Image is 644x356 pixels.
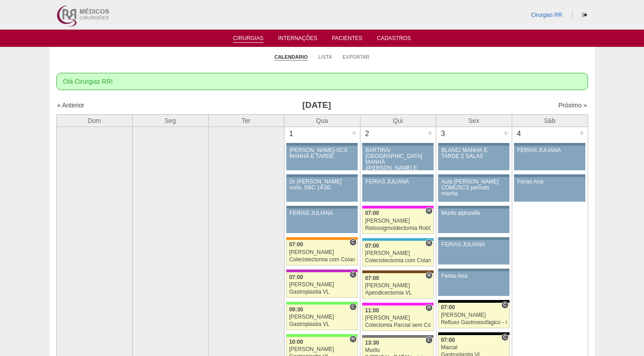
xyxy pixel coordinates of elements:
div: Key: Pro Matre [362,303,433,305]
div: Key: Neomater [362,238,433,241]
div: Key: Aviso [438,143,509,146]
div: Key: Brasil [286,334,357,337]
a: Cirurgias RR [531,12,562,18]
span: 07:00 [289,274,303,280]
div: Key: Aviso [362,174,433,177]
a: Calendário [275,54,308,61]
a: C 07:00 [PERSON_NAME] Refluxo Gastroesofágico - Cirurgia VL [438,303,509,328]
a: Aula [PERSON_NAME] COMUSCS período manha [438,177,509,202]
div: Key: Blanc [438,332,509,335]
a: FERIAS JULIANA [438,240,509,264]
div: BLANC/ MANHÃ E TARDE 2 SALAS [441,147,506,159]
div: Colecistectomia com Colangiografia VL [365,258,431,264]
th: Qui [360,114,436,127]
a: « Anterior [57,102,85,109]
a: FERIAS JULIANA [286,209,357,233]
div: Ferias Ana [441,273,506,279]
div: Colectomia Parcial sem Colostomia VL [365,322,431,328]
div: Dr [PERSON_NAME] cons. SBC 14:00 [290,179,354,191]
div: + [578,127,586,139]
div: + [426,127,434,139]
a: Internações [278,35,318,44]
div: Apendicectomia VL [365,290,431,296]
span: 13:30 [365,340,379,346]
span: Consultório [501,301,508,309]
div: Colecistectomia com Colangiografia VL [289,257,355,263]
h3: [DATE] [184,99,449,112]
div: [PERSON_NAME] [289,282,355,288]
div: [PERSON_NAME] [365,218,431,224]
span: 07:00 [365,243,379,249]
span: 07:00 [441,304,455,310]
div: Key: Pro Matre [362,206,433,209]
th: Qua [284,114,360,127]
a: H 07:00 [PERSON_NAME] Colecistectomia com Colangiografia VL [362,241,433,266]
div: Murilo alphaville [441,210,506,216]
a: Lista [319,54,332,60]
a: Exportar [343,54,370,60]
div: FERIAS JULIANA [290,210,354,216]
div: Retossigmoidectomia Robótica [365,225,431,231]
a: Pacientes [332,35,362,44]
th: Sex [436,114,512,127]
a: FERIAS JULIANA [362,177,433,202]
th: Ter [208,114,284,127]
div: BARTIRA/ [GEOGRAPHIC_DATA] MANHÃ ([PERSON_NAME] E ANA)/ SANTA JOANA -TARDE [365,147,430,183]
div: [PERSON_NAME]-SCS MANHÃ E TARDE [290,147,354,159]
a: H 07:00 [PERSON_NAME] Apendicectomia VL [362,273,433,299]
span: Consultório [501,334,508,341]
span: 07:00 [289,241,303,248]
th: Seg [132,114,208,127]
a: Próximo » [558,102,587,109]
a: FERIAS JULIANA [514,146,585,170]
span: Hospital [425,207,432,214]
div: Key: Aviso [514,174,585,177]
a: C 07:00 [PERSON_NAME] Gastroplastia VL [286,272,357,298]
span: Hospital [425,239,432,247]
div: Key: Santa Catarina [362,335,433,338]
span: 09:30 [289,306,303,313]
div: Key: Aviso [286,206,357,209]
div: [PERSON_NAME] [365,315,431,321]
div: Key: Brasil [286,302,357,305]
div: Key: Aviso [286,143,357,146]
div: Key: Aviso [514,143,585,146]
div: Key: Aviso [438,174,509,177]
div: Key: Aviso [438,206,509,209]
div: Gastroplastia VL [289,321,355,327]
div: Key: Maria Braido [286,270,357,272]
div: Key: Aviso [438,269,509,271]
a: BARTIRA/ [GEOGRAPHIC_DATA] MANHÃ ([PERSON_NAME] E ANA)/ SANTA JOANA -TARDE [362,146,433,170]
div: [PERSON_NAME] [441,312,507,318]
div: 2 [360,127,374,141]
div: + [502,127,510,139]
a: C 07:00 [PERSON_NAME] Colecistectomia com Colangiografia VL [286,240,357,265]
div: [PERSON_NAME] [365,250,431,256]
div: [PERSON_NAME] [289,314,355,320]
a: H 11:00 [PERSON_NAME] Colectomia Parcial sem Colostomia VL [362,305,433,331]
a: Dr [PERSON_NAME] cons. SBC 14:00 [286,177,357,202]
span: Consultório [349,239,356,246]
div: Key: Blanc [438,300,509,303]
div: [PERSON_NAME] [365,283,431,289]
div: Ferias Ana [517,179,582,185]
div: Key: Aviso [438,237,509,240]
div: Olá Cirurgias RR! [56,73,588,90]
div: FERIAS JULIANA [365,179,430,185]
span: Consultório [425,336,432,344]
th: Sáb [512,114,588,127]
div: Key: Santa Joana [362,270,433,273]
div: [PERSON_NAME] [289,249,355,255]
div: + [350,127,358,139]
div: Aula [PERSON_NAME] COMUSCS período manha [441,179,506,197]
span: Consultório [349,271,356,278]
div: Marcal [441,345,507,351]
span: Consultório [349,303,356,310]
a: Murilo alphaville [438,209,509,233]
th: Dom [56,114,132,127]
a: H 07:00 [PERSON_NAME] Retossigmoidectomia Robótica [362,209,433,234]
span: 11:00 [365,307,379,314]
a: [PERSON_NAME]-SCS MANHÃ E TARDE [286,146,357,170]
div: FERIAS JULIANA [441,242,506,248]
span: Hospital [425,272,432,279]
